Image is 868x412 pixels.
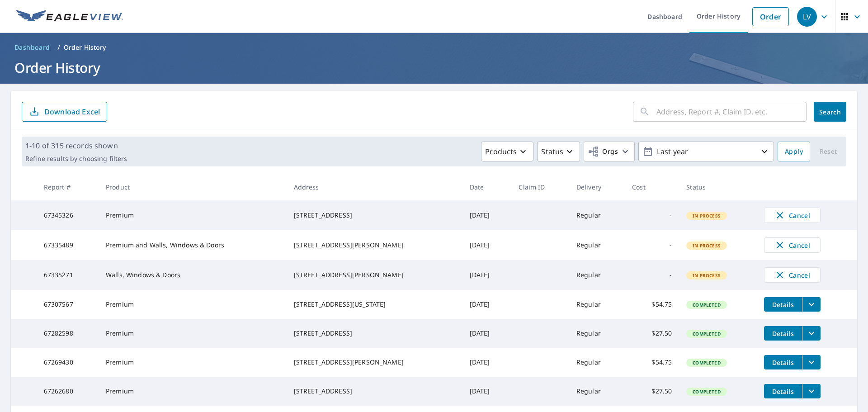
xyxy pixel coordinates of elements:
button: detailsBtn-67262680 [764,384,802,398]
span: In Process [687,242,726,249]
span: Cancel [774,240,811,251]
td: 67282598 [37,319,99,348]
p: 1-10 of 315 records shown [25,140,127,151]
th: Delivery [569,174,625,200]
span: Dashboard [14,43,50,52]
td: $54.75 [625,290,679,319]
td: $27.50 [625,319,679,348]
p: Status [541,146,563,157]
th: Address [287,174,462,200]
td: Regular [569,200,625,230]
td: [DATE] [462,348,512,377]
td: [DATE] [462,200,512,230]
th: Cost [625,174,679,200]
span: Apply [785,146,803,157]
td: Walls, Windows & Doors [99,260,287,290]
span: In Process [687,272,726,279]
div: [STREET_ADDRESS] [294,211,455,220]
button: Cancel [764,208,821,223]
div: [STREET_ADDRESS] [294,387,455,396]
img: EV Logo [16,10,123,24]
span: Search [821,108,839,116]
td: Regular [569,230,625,260]
span: In Process [687,213,726,219]
td: 67269430 [37,348,99,377]
span: Completed [687,360,726,366]
div: [STREET_ADDRESS][PERSON_NAME] [294,358,455,367]
button: filesDropdownBtn-67269430 [802,355,821,369]
td: Regular [569,377,625,406]
li: / [57,42,60,53]
td: Premium [99,290,287,319]
td: - [625,260,679,290]
nav: breadcrumb [11,40,857,55]
th: Date [462,174,512,200]
td: Premium [99,200,287,230]
span: Cancel [774,270,811,280]
td: 67335489 [37,230,99,260]
td: 67345326 [37,200,99,230]
td: Premium [99,348,287,377]
div: LV [797,7,817,27]
button: Last year [638,142,774,161]
td: [DATE] [462,290,512,319]
div: [STREET_ADDRESS][PERSON_NAME] [294,241,455,250]
td: Regular [569,348,625,377]
span: Details [769,387,797,396]
th: Product [99,174,287,200]
span: Details [769,300,797,309]
td: 67262680 [37,377,99,406]
td: Premium and Walls, Windows & Doors [99,230,287,260]
td: - [625,230,679,260]
td: 67307567 [37,290,99,319]
th: Status [679,174,757,200]
span: Completed [687,388,726,395]
span: Orgs [588,146,618,157]
h1: Order History [11,58,857,77]
span: Details [769,329,797,338]
td: $54.75 [625,348,679,377]
button: Status [537,142,580,161]
button: Orgs [584,142,635,161]
a: Order [752,7,789,26]
td: Regular [569,319,625,348]
button: Download Excel [22,102,107,122]
div: [STREET_ADDRESS][PERSON_NAME] [294,270,455,279]
td: Premium [99,319,287,348]
td: [DATE] [462,260,512,290]
button: filesDropdownBtn-67307567 [802,297,821,312]
td: Regular [569,260,625,290]
button: Cancel [764,267,821,283]
div: [STREET_ADDRESS][US_STATE] [294,300,455,309]
p: Last year [653,144,759,160]
input: Address, Report #, Claim ID, etc. [656,99,807,124]
div: [STREET_ADDRESS] [294,329,455,338]
span: Details [769,358,797,367]
td: 67335271 [37,260,99,290]
td: [DATE] [462,319,512,348]
button: Cancel [764,237,821,253]
span: Completed [687,302,726,308]
span: Cancel [774,210,811,221]
td: - [625,200,679,230]
td: Regular [569,290,625,319]
p: Refine results by choosing filters [25,155,127,163]
p: Order History [64,43,106,52]
td: [DATE] [462,377,512,406]
button: detailsBtn-67307567 [764,297,802,312]
button: Products [481,142,533,161]
th: Claim ID [511,174,569,200]
span: Completed [687,331,726,337]
td: $27.50 [625,377,679,406]
p: Download Excel [44,107,100,117]
button: Apply [778,142,810,161]
td: Premium [99,377,287,406]
button: filesDropdownBtn-67282598 [802,326,821,341]
td: [DATE] [462,230,512,260]
th: Report # [37,174,99,200]
button: detailsBtn-67269430 [764,355,802,369]
button: Search [814,102,846,122]
p: Products [485,146,517,157]
button: filesDropdownBtn-67262680 [802,384,821,398]
button: detailsBtn-67282598 [764,326,802,341]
